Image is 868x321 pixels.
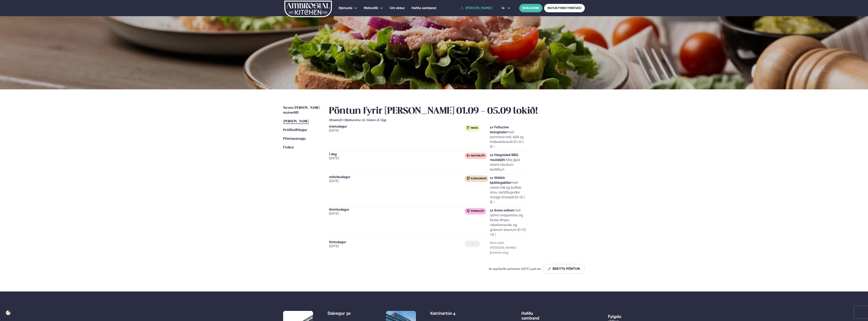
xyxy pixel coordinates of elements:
a: Hafðu samband [411,6,436,11]
span: --- [471,242,474,245]
div: Dalvegur 30 [328,311,360,316]
span: Um okkur [390,6,405,10]
a: Útskrá [283,145,294,150]
p: með sweet chili og buffalo sósu, kartöflugratíni, mangó hrásalati (D ) (G ) (E ) [490,175,527,205]
span: Hafðu samband [521,308,539,321]
span: mánudagur [329,125,465,128]
p: með parmesan osti, kjöti og hvítlauksbrauði (D ) (G ) (E ) [490,125,527,149]
img: pork.svg [467,209,470,212]
p: með rjóma sveppasósu og fersku timjan, rabarbarasultu og grænum baunum (D ) (G ) (E ) [490,208,527,237]
span: Nautakjöt [471,154,485,157]
strong: 1x Hægeldað BBQ nautakjöt [490,153,518,162]
a: Næstu [PERSON_NAME] matseðill [283,106,321,115]
img: pasta.svg [467,126,470,129]
a: Prófílstillingar [283,128,307,133]
strong: 1x Stökkir kjúklingabitar [490,176,511,185]
button: Breyta Pöntun [543,264,585,274]
span: Pöntunarsaga [283,137,306,140]
span: Kjúklingur [471,177,486,180]
span: [DATE] [329,211,465,216]
span: (E ) Egg [377,118,386,122]
a: Cookie settings [4,309,12,317]
span: Prófílstillingar [283,128,307,132]
img: logo [284,1,332,17]
span: (D ) Mjólkurvörur , [340,118,362,122]
a: MATUR FYRIR FYRIRTÆKI [544,4,585,12]
span: Svínakjöt [471,210,484,213]
img: beef.svg [467,154,470,157]
a: Um okkur [390,6,405,11]
strong: 1x Svína snitsel [490,208,514,212]
span: [DATE] [329,156,465,161]
span: Næstu [PERSON_NAME] matseðill [283,106,320,114]
button: is [499,6,514,10]
a: [PERSON_NAME] [283,119,309,124]
p: í bbq gljáa ásamt ristuðum kartöflum [490,153,527,172]
span: miðvikudagur [329,175,465,179]
span: [DATE] [329,244,465,249]
button: BÓKA BORÐ [519,4,542,12]
span: föstudagur [329,241,465,244]
h2: Pöntun fyrir [PERSON_NAME] 01.09 - 05.09 lokið! [329,106,585,117]
span: Útskrá [283,146,294,149]
div: Katrínartún 4 [430,311,462,316]
strong: 1x Fettucine bolognaise [490,125,509,134]
a: Matseðill [364,6,378,11]
a: Pöntunarsaga [283,136,306,141]
span: [DATE] [329,128,465,133]
a: [PERSON_NAME]! [460,6,493,10]
span: [PERSON_NAME] [283,120,309,123]
span: fimmtudagur [329,208,465,211]
span: Þjónusta [339,6,352,10]
span: Pasta [471,127,478,130]
span: Í dag [329,153,465,156]
span: [DATE] [329,179,465,184]
img: chicken.svg [467,177,470,180]
strong: Mun ekki [PERSON_NAME] þennan dag [490,241,516,254]
span: Þú uppfærðir pöntunina [DATE] 9:56 am [489,267,541,270]
a: Þjónusta [339,6,352,11]
div: Ofnæmi: [329,118,585,122]
span: Matseðill [364,6,378,10]
span: (G ) Glúten , [362,118,377,122]
span: Hafðu samband [411,6,436,10]
span: is [502,6,506,10]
